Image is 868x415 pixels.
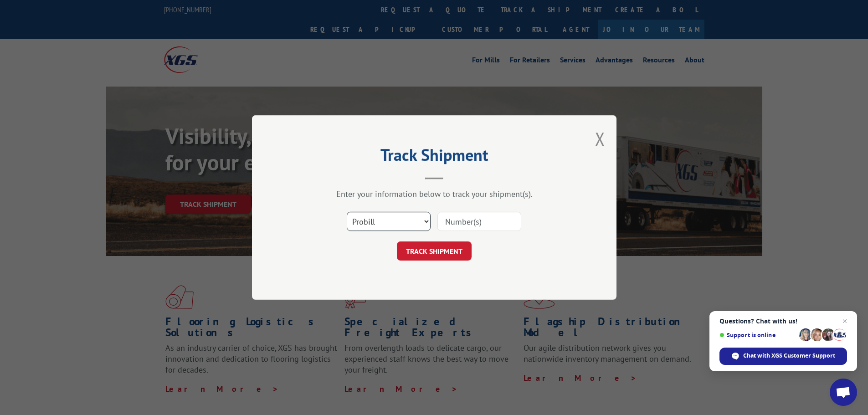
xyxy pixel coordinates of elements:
[595,127,605,151] button: Close modal
[298,149,571,166] h2: Track Shipment
[830,379,857,406] div: Open chat
[719,318,847,325] span: Questions? Chat with us!
[397,241,472,261] button: TRACK SHIPMENT
[743,352,835,360] span: Chat with XGS Customer Support
[298,189,571,199] div: Enter your information below to track your shipment(s).
[719,348,847,365] div: Chat with XGS Customer Support
[437,212,521,231] input: Number(s)
[719,332,796,338] span: Support is online
[839,316,850,327] span: Close chat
